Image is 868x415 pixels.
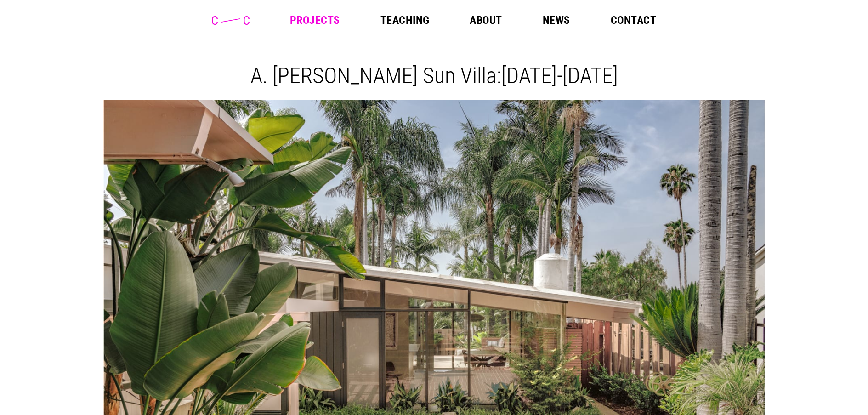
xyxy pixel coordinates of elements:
a: Projects [290,15,340,26]
a: Contact [611,15,656,26]
h1: A. [PERSON_NAME] Sun Villa:[DATE]-[DATE] [111,63,758,89]
nav: Main Menu [290,15,656,26]
a: News [543,15,570,26]
a: About [470,15,502,26]
a: Teaching [380,15,430,26]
